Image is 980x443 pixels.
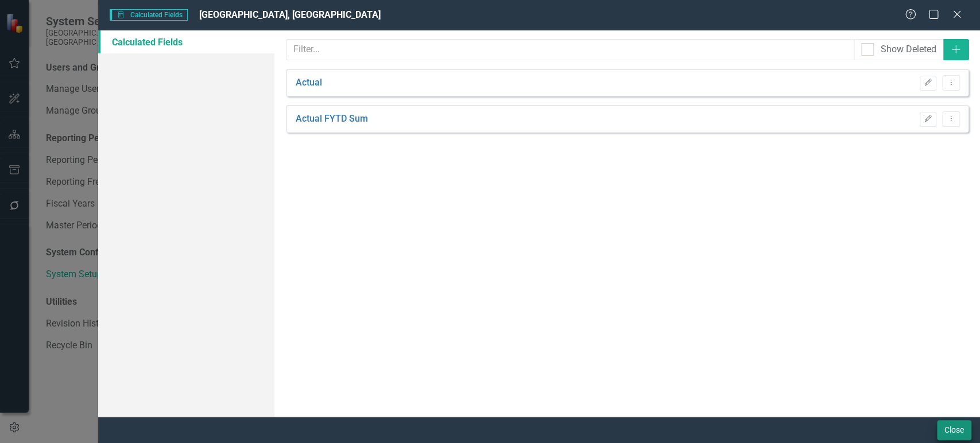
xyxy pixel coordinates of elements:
[98,30,274,53] a: Calculated Fields
[881,43,936,56] div: Show Deleted
[937,420,971,440] button: Close
[296,76,322,90] a: Actual
[286,39,854,60] input: Filter...
[199,9,381,20] span: [GEOGRAPHIC_DATA], [GEOGRAPHIC_DATA]
[296,112,368,126] a: Actual FYTD Sum
[110,9,188,21] span: Calculated Fields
